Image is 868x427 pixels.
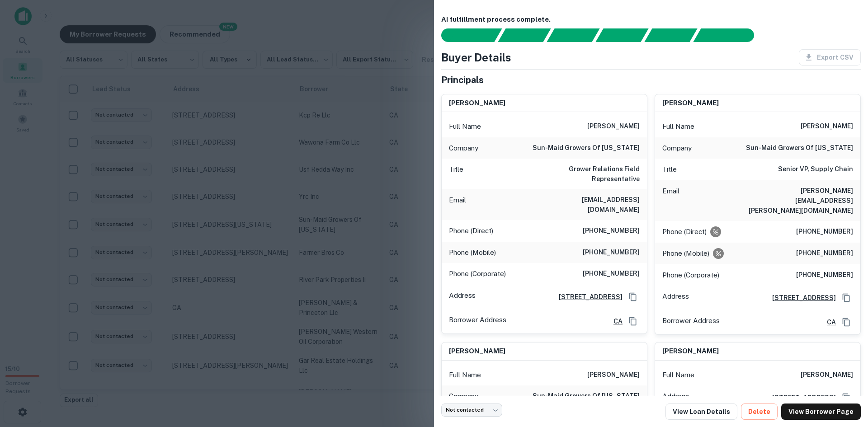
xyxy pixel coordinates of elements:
h4: Buyer Details [441,49,511,66]
h6: [PERSON_NAME] [662,346,719,357]
iframe: Chat Widget [823,355,868,398]
div: Principals found, AI now looking for contact information... [595,28,648,42]
h6: Senior VP, Supply Chain [778,164,853,175]
h6: [EMAIL_ADDRESS][DOMAIN_NAME] [531,195,640,215]
a: [STREET_ADDRESS] [765,393,836,403]
p: Phone (Direct) [449,225,493,236]
h6: [PERSON_NAME] [587,121,640,132]
h6: [PHONE_NUMBER] [583,225,640,236]
h6: [PERSON_NAME] [449,346,505,357]
a: CA [820,317,836,327]
h6: [PHONE_NUMBER] [583,268,640,279]
div: AI fulfillment process complete. [693,28,765,42]
p: Company [449,143,478,154]
a: View Loan Details [665,404,737,420]
h6: [PERSON_NAME] [449,98,505,108]
h6: [PERSON_NAME][EMAIL_ADDRESS][PERSON_NAME][DOMAIN_NAME] [745,186,853,216]
p: Email [449,195,466,215]
p: Borrower Address [449,314,506,328]
h6: [PHONE_NUMBER] [796,248,853,259]
div: Not contacted [441,404,502,417]
button: Copy Address [626,314,640,328]
h6: sun-maid growers of [US_STATE] [533,391,640,402]
h6: [PERSON_NAME] [662,98,719,108]
h6: AI fulfillment process complete. [441,14,861,25]
a: [STREET_ADDRESS] [552,292,623,302]
h6: sun-maid growers of [US_STATE] [746,143,853,154]
p: Title [449,164,463,184]
p: Phone (Corporate) [449,268,506,279]
div: Requests to not be contacted at this number [710,226,721,237]
button: Delete [741,404,778,420]
h6: [PERSON_NAME] [587,370,640,380]
p: Full Name [662,370,694,380]
p: Address [449,290,476,304]
p: Title [662,164,677,175]
p: Phone (Mobile) [662,248,709,259]
p: Email [662,186,679,216]
p: Phone (Mobile) [449,247,496,258]
p: Address [662,391,689,404]
h6: [PERSON_NAME] [801,121,853,132]
p: Phone (Corporate) [662,270,719,281]
h6: [PERSON_NAME] [801,370,853,380]
p: Full Name [449,370,481,380]
button: Copy Address [626,290,640,304]
p: Company [449,391,478,402]
a: View Borrower Page [781,404,861,420]
p: Borrower Address [662,315,720,329]
div: Requests to not be contacted at this number [713,248,724,259]
h6: [PHONE_NUMBER] [796,226,853,237]
h6: sun-maid growers of [US_STATE] [533,143,640,154]
button: Copy Address [840,315,853,329]
p: Full Name [662,121,694,132]
a: [STREET_ADDRESS] [765,293,836,303]
div: Documents found, AI parsing details... [547,28,599,42]
p: Address [662,291,689,305]
p: Phone (Direct) [662,226,707,237]
p: Full Name [449,121,481,132]
a: CA [606,316,623,326]
div: Your request is received and processing... [498,28,551,42]
div: Principals found, still searching for contact information. This may take time... [644,28,697,42]
h6: Grower Relations Field Representative [531,164,640,184]
h6: [PHONE_NUMBER] [583,247,640,258]
p: Company [662,143,692,154]
button: Copy Address [840,291,853,305]
h5: Principals [441,73,484,87]
div: Sending borrower request to AI... [430,28,498,42]
h6: [PHONE_NUMBER] [796,270,853,281]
